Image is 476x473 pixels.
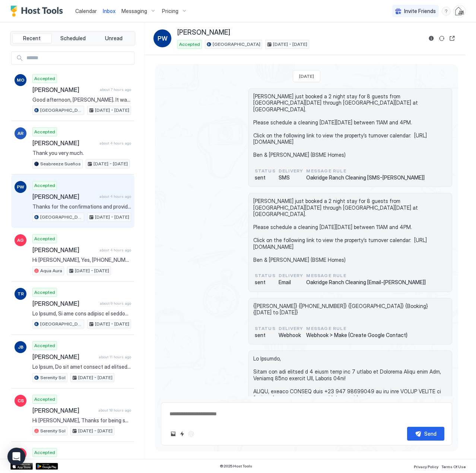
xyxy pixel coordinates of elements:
span: Invite Friends [404,8,436,15]
a: Google Play Store [36,463,58,470]
span: [PERSON_NAME] just booked a 2 night stay for 8 guests from [GEOGRAPHIC_DATA][DATE] through [GEOGR... [253,93,447,158]
span: Thank you very much. [32,150,131,156]
span: Unread [105,35,123,42]
span: Message Rule [306,272,426,279]
span: [DATE] - [DATE] [75,267,109,274]
span: about 4 hours ago [99,194,131,199]
span: [DATE] - [DATE] [95,107,129,114]
span: sent [255,174,276,181]
span: about 4 hours ago [99,141,131,146]
span: Serenity Sol [40,374,66,381]
input: Input Field [23,52,134,64]
button: Sync reservation [437,34,446,43]
div: menu [442,7,451,16]
span: Delivery [279,272,304,279]
span: Oakridge Ranch Cleaning [Email-[PERSON_NAME]] [306,279,426,286]
span: Message Rule [306,168,425,174]
a: Calendar [75,7,97,15]
span: Accepted [34,289,55,296]
span: Good afternoon, [PERSON_NAME]. It was our pleasure hosting you at [GEOGRAPHIC_DATA]! We hope you ... [32,96,131,103]
span: {[PERSON_NAME]} {[PHONE_NUMBER]} {[GEOGRAPHIC_DATA]} {Booking} {[DATE] to [DATE]} [253,303,447,316]
span: Recent [23,35,41,42]
span: Privacy Policy [414,464,438,469]
span: [DATE] - [DATE] [78,374,112,381]
span: Accepted [34,396,55,403]
span: PW [17,184,24,190]
span: [GEOGRAPHIC_DATA] [40,107,82,114]
span: Delivery [279,325,304,332]
span: [DATE] - [DATE] [78,428,112,434]
div: Open Intercom Messenger [7,448,25,466]
span: AR [18,130,23,137]
span: [PERSON_NAME] [32,139,96,147]
span: Scheduled [60,35,86,42]
span: SMS [279,174,304,181]
span: status [255,325,276,332]
span: Calendar [75,8,97,14]
span: [DATE] [299,73,314,79]
span: Accepted [34,449,55,456]
span: Inbox [103,8,115,14]
span: Oakridge Ranch Cleaning [SMS-[PERSON_NAME]] [306,174,425,181]
span: Accepted [34,182,55,189]
span: Accepted [34,128,55,135]
span: [GEOGRAPHIC_DATA] [213,41,260,48]
span: about 9 hours ago [100,301,131,306]
span: © 2025 Host Tools [220,464,252,469]
span: about 7 hours ago [100,87,131,92]
span: [PERSON_NAME] [32,407,95,414]
span: Accepted [179,41,200,48]
span: Webhook > Make (Create Google Contact) [306,332,407,339]
span: about 18 hours ago [98,408,131,413]
button: Reservation information [427,34,436,43]
button: Recent [12,33,52,44]
a: Inbox [103,7,115,15]
span: [PERSON_NAME] [32,86,97,93]
span: CS [18,397,24,404]
span: Lo Ipsumd, Si ame cons adipisc el seddoei tem in Utlabore Etdol mag aliqua en adminim ven qui nos... [32,310,131,317]
span: PW [158,34,168,43]
div: App Store [10,463,33,470]
span: Messaging [121,8,147,15]
span: Delivery [279,168,304,174]
span: [DATE] - [DATE] [95,214,129,220]
button: Quick reply [178,429,187,438]
span: Hi [PERSON_NAME], Yes, [PHONE_NUMBER] is our cell number to which you can send us a copy of your ... [32,257,131,263]
span: [GEOGRAPHIC_DATA] [40,214,82,220]
span: Accepted [34,235,55,242]
span: about 11 hours ago [99,355,131,359]
div: Send [424,430,437,438]
span: status [255,168,276,174]
span: [PERSON_NAME] just booked a 2 night stay for 8 guests from [GEOGRAPHIC_DATA][DATE] through [GEOGR... [253,198,447,263]
span: Webhook [279,332,304,339]
span: Lo Ipsum, Do sit amet consect ad elitsed doe te Incididu Utl etd magnaa en adminim ven qui nostru... [32,364,131,370]
span: Aqua Aura [40,267,62,274]
span: status [255,272,276,279]
button: Scheduled [53,33,93,44]
span: Accepted [34,75,55,82]
span: AG [17,237,24,244]
span: [DATE] - [DATE] [95,321,129,327]
span: Email [279,279,304,286]
span: [DATE] - [DATE] [93,161,128,167]
span: JB [18,344,23,350]
button: Unread [94,33,133,44]
span: TR [18,291,24,297]
span: Terms Of Use [441,464,466,469]
div: User profile [454,5,466,17]
span: Thanks for the confirmations and providing a copy of your ID via WhatsApp, [PERSON_NAME]. In the ... [32,203,131,210]
button: Upload image [169,429,178,438]
span: Serenity Sol [40,428,66,434]
a: Host Tools Logo [10,6,66,17]
span: [PERSON_NAME] [32,193,96,200]
button: Open reservation [448,34,457,43]
span: [PERSON_NAME] [32,246,96,254]
span: [PERSON_NAME] [32,300,97,307]
span: about 4 hours ago [99,248,131,253]
span: Seabreeze Sueños [40,161,81,167]
span: [GEOGRAPHIC_DATA] [40,321,82,327]
span: Accepted [34,342,55,349]
span: Pricing [162,8,178,15]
